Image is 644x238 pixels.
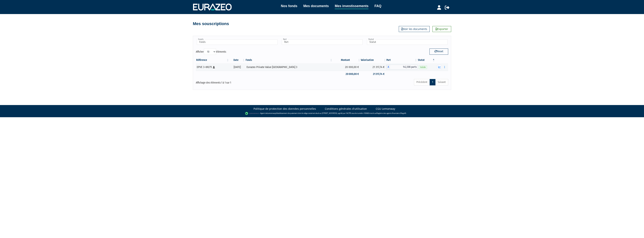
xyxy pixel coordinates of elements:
img: logo-lemonway.png [245,112,259,115]
div: Eurazeo Private Value [GEOGRAPHIC_DATA] 3 [247,65,331,69]
th: Montant: activer pour trier la colonne par ordre croissant [333,57,361,63]
a: CGU Lemonway [376,107,395,111]
a: Exporter [432,26,451,32]
a: 1 [430,79,435,85]
div: [DATE] [231,65,244,69]
a: Suivant [435,79,448,85]
div: - Agent de (établissement de paiement dont le siège social est situé au [STREET_ADDRESS], agréé p... [4,112,640,115]
a: Conditions générales d'utilisation [325,107,367,111]
td: 20 000,00 € [333,71,361,77]
td: 21 317,74 € [361,71,387,77]
img: 1732889491-logotype_eurazeo_blanc_rvb.png [193,4,232,10]
a: Registre des agents financiers (Regafi) [376,112,406,114]
button: Reset [429,48,448,54]
div: Affichage des éléments 1 à 1 sur 1 [196,79,298,85]
div: EPVE 3-69275 [197,65,228,69]
a: Précédent [414,79,430,85]
a: Lemonway [267,112,276,114]
h4: Mes souscriptions [193,22,229,26]
span: A [386,65,390,69]
i: [Français] Personne physique [213,66,215,68]
th: Fonds: activer pour trier la colonne par ordre croissant [245,57,333,63]
a: Mes documents [303,3,329,9]
td: 21 317,74 € [361,63,387,71]
th: Part: activer pour trier la colonne par ordre croissant [386,57,417,63]
a: Voir les documents [399,26,430,32]
a: Nos fonds [281,3,297,9]
select: Afficheréléments [204,48,216,55]
th: Référence : activer pour trier la colonne par ordre croissant [196,57,229,63]
th: Date: activer pour trier la colonne par ordre croissant [229,57,245,63]
th: Valorisation: activer pour trier la colonne par ordre croissant [361,57,387,63]
span: 142,308 parts [390,65,417,69]
a: FAQ [374,3,381,9]
a: Mes investissements [335,3,368,9]
a: Politique de protection des données personnelles [253,107,316,111]
th: Statut : activer pour trier la colonne par ordre d&eacute;croissant [417,57,435,63]
div: A - Eurazeo Private Value Europe 3 [386,65,417,69]
td: 20 000,00 € [333,63,361,71]
label: Afficher éléments [196,48,226,55]
span: Valide [419,66,427,69]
